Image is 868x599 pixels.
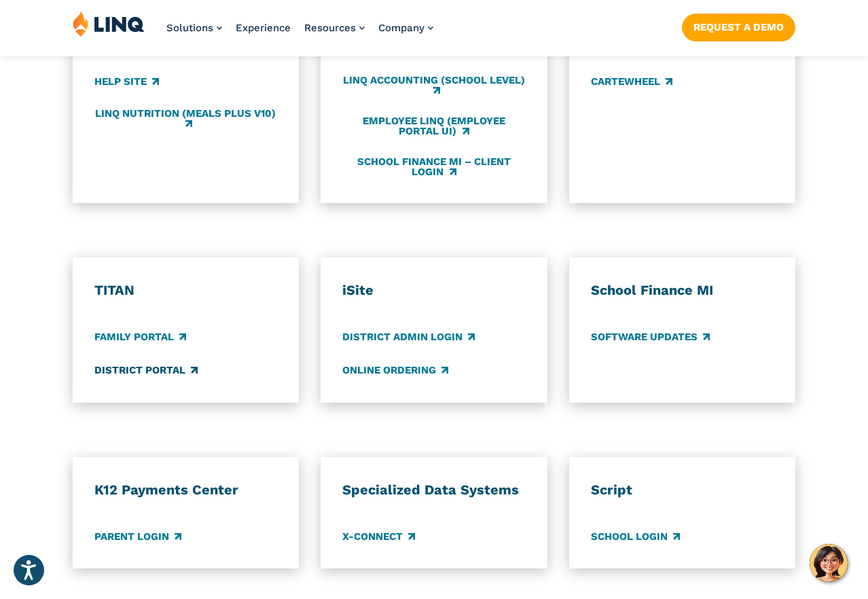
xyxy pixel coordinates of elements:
[342,74,526,96] a: LINQ Accounting (school level)
[166,22,222,34] a: Solutions
[591,282,774,299] h3: School Finance MI
[304,22,356,34] span: Resources
[342,282,526,299] h3: iSite
[591,329,710,344] a: Software Updates
[166,11,433,56] nav: Primary Navigation
[94,282,278,299] h3: TITAN
[94,363,198,378] a: District Portal
[682,14,795,41] a: Request a Demo
[94,529,181,544] a: Parent Login
[94,74,159,89] a: Help Site
[166,22,213,34] span: Solutions
[591,529,680,544] a: School Login
[378,22,424,34] span: Company
[591,74,672,89] a: CARTEWHEEL
[94,329,186,344] a: Family Portal
[342,329,475,344] a: District Admin Login
[342,156,526,178] a: School Finance MI – Client Login
[342,115,526,137] a: Employee LINQ (Employee Portal UI)
[304,22,365,34] a: Resources
[682,11,795,41] nav: Button Navigation
[591,482,774,499] h3: Script
[94,107,278,130] a: LINQ Nutrition (Meals Plus v10)
[342,482,526,499] h3: Specialized Data Systems
[810,544,848,582] button: Hello, have a question? Let’s chat.
[73,11,145,37] img: LINQ | K‑12 Software
[342,363,448,378] a: Online Ordering
[378,22,433,34] a: Company
[94,482,278,499] h3: K12 Payments Center
[236,22,291,34] a: Experience
[342,529,415,544] a: X-Connect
